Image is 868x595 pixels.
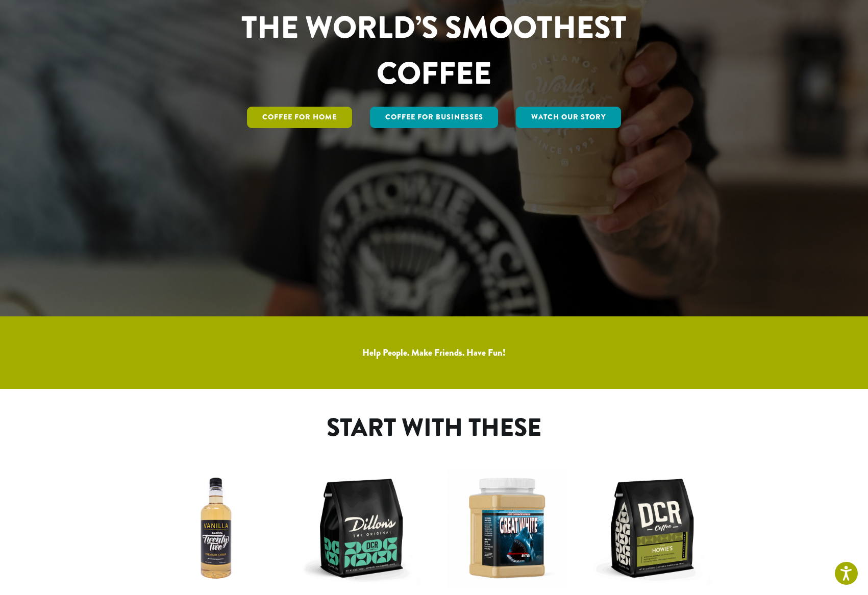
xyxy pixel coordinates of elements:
a: Coffee for Home [247,107,352,128]
h1: Start With These [216,413,652,443]
a: Coffee For Businesses [370,107,499,128]
img: DCR-12oz-Dillons-Stock-scaled.png [302,468,421,588]
a: Watch Our Story [516,107,621,128]
a: Help People. Make Friends. Have Fun! [362,346,506,359]
img: DCR-12oz-Howies-Stock-scaled.png [592,468,712,588]
img: VANILLA-300x300.png [156,468,276,588]
img: Great_White_Ground_Espresso_2.png [447,468,567,588]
